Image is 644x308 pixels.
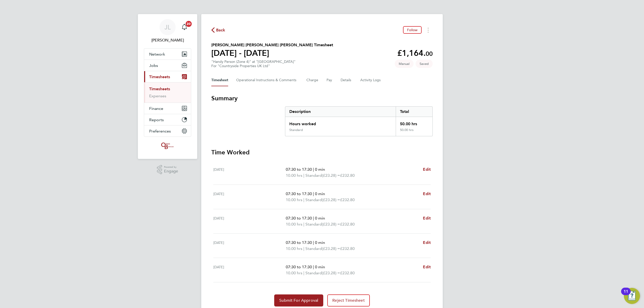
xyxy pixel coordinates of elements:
[144,125,191,137] button: Preferences
[315,216,325,221] span: 0 min
[396,117,432,128] div: 50.00 hrs
[303,173,304,178] span: |
[286,265,312,269] span: 07:30 to 17:30
[395,60,414,68] span: This timesheet was manually created.
[305,172,322,179] span: Standard
[213,240,286,252] div: [DATE]
[327,74,333,86] button: Pay
[424,26,433,34] button: Timesheets Menu
[144,37,191,43] span: Jordan Lee
[286,246,302,251] span: 10.00 hrs
[396,128,432,136] div: 50.00 hrs
[313,216,314,221] span: |
[423,264,431,270] a: Edit
[396,107,432,117] div: Total
[306,74,318,86] button: Charge
[149,117,164,122] span: Reports
[179,19,189,35] a: 20
[286,222,302,227] span: 10.00 hrs
[315,240,325,245] span: 0 min
[286,216,312,221] span: 07:30 to 17:30
[332,298,365,303] span: Reject Timesheet
[340,173,355,178] span: £232.80
[186,21,192,27] span: 20
[286,173,302,178] span: 10.00 hrs
[144,49,191,60] button: Network
[305,270,322,276] span: Standard
[327,294,370,306] button: Reject Timesheet
[423,265,431,269] span: Edit
[144,103,191,114] button: Finance
[211,64,296,68] div: For "Countryside Properties UK Ltd"
[211,94,433,306] section: Timesheet
[289,128,303,132] div: Standard
[144,71,191,82] button: Timesheets
[313,167,314,172] span: |
[211,48,333,58] h1: [DATE] - [DATE]
[403,26,422,34] button: Follow
[397,48,433,58] app-decimal: £1,164.
[216,27,225,33] span: Back
[213,191,286,203] div: [DATE]
[340,222,355,227] span: £232.80
[149,63,158,68] span: Jobs
[423,215,431,221] a: Edit
[160,142,175,150] img: oneillandbrennan-logo-retina.png
[322,271,340,275] span: (£23.28) =
[303,271,304,275] span: |
[211,42,333,48] h2: [PERSON_NAME] [PERSON_NAME] [PERSON_NAME] Timesheet
[322,197,340,202] span: (£23.28) =
[313,265,314,269] span: |
[144,82,191,103] div: Timesheets
[157,165,178,174] a: Powered byEngage
[340,271,355,275] span: £232.80
[286,191,312,196] span: 07:30 to 17:30
[149,52,165,57] span: Network
[303,197,304,202] span: |
[286,240,312,245] span: 07:30 to 17:30
[416,60,433,68] span: This timesheet is Saved.
[407,28,418,32] span: Follow
[305,221,322,227] span: Standard
[315,191,325,196] span: 0 min
[340,246,355,251] span: £232.80
[149,94,166,98] a: Expenses
[149,129,171,134] span: Preferences
[274,294,323,306] button: Submit For Approval
[144,19,191,43] a: JL[PERSON_NAME]
[164,165,178,169] span: Powered by
[286,167,312,172] span: 07:30 to 17:30
[286,197,302,202] span: 10.00 hrs
[305,197,322,203] span: Standard
[144,60,191,71] button: Jobs
[211,148,433,156] h3: Time Worked
[165,24,171,30] span: JL
[423,216,431,221] span: Edit
[144,114,191,125] button: Reports
[149,86,170,91] a: Timesheets
[303,222,304,227] span: |
[286,271,302,275] span: 10.00 hrs
[144,142,191,150] a: Go to home page
[285,106,433,136] div: Summary
[305,246,322,252] span: Standard
[279,298,318,303] span: Submit For Approval
[213,215,286,227] div: [DATE]
[360,74,381,86] button: Activity Logs
[313,240,314,245] span: |
[149,74,170,79] span: Timesheets
[322,222,340,227] span: (£23.28) =
[236,74,298,86] button: Operational Instructions & Comments
[423,240,431,245] span: Edit
[213,166,286,179] div: [DATE]
[322,173,340,178] span: (£23.28) =
[211,60,296,68] div: "Handy Person (Zone 4)" at "[GEOGRAPHIC_DATA]"
[211,27,225,33] button: Back
[315,265,325,269] span: 0 min
[303,246,304,251] span: |
[423,167,431,172] span: Edit
[426,50,433,57] span: 00
[423,240,431,246] a: Edit
[313,191,314,196] span: |
[285,107,396,117] div: Description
